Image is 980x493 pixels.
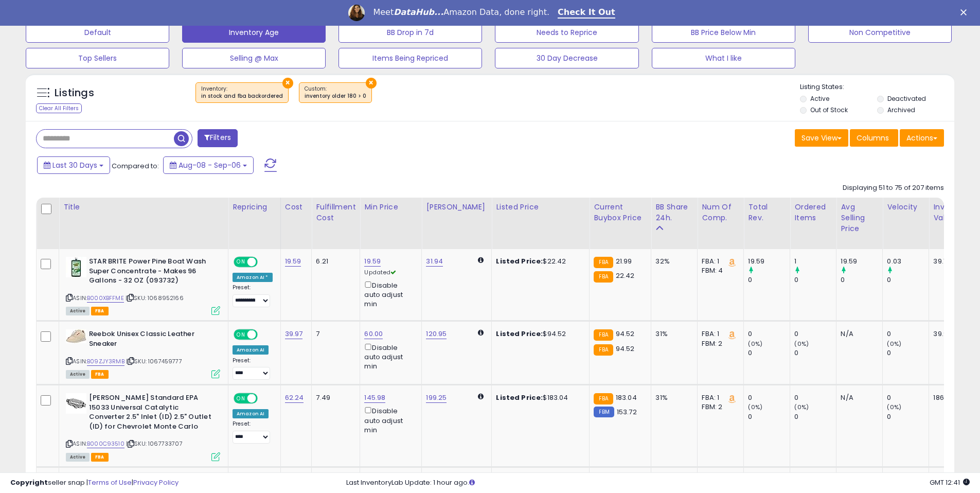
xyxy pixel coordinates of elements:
div: Disable auto adjust min [364,279,414,309]
span: ON [235,394,247,403]
span: 183.04 [616,393,637,402]
div: FBA: 1 [702,329,736,339]
button: Top Sellers [26,48,169,68]
a: B09ZJY3RMB [87,357,124,366]
a: 19.59 [364,256,381,267]
div: FBA: 1 [702,393,736,402]
small: FBA [594,329,613,341]
div: 0 [748,412,790,421]
div: Meet Amazon Data, done right. [373,7,549,17]
div: 19.59 [748,257,790,266]
div: FBM: 4 [702,266,736,275]
span: FBA [91,370,109,379]
div: [PERSON_NAME] [426,202,487,213]
img: Profile image for Georgie [348,5,365,21]
b: Reebok Unisex Classic Leather Sneaker [89,329,214,351]
a: 31.94 [426,256,443,267]
span: All listings currently available for purchase on Amazon [66,307,90,315]
div: BB Share 24h. [655,202,693,223]
span: Inventory : [201,85,283,100]
div: Avg Selling Price [841,202,878,234]
div: N/A [841,393,875,402]
div: 31% [655,393,689,402]
div: 0 [887,275,929,285]
a: 145.98 [364,393,385,403]
div: 0 [794,393,836,402]
span: OFF [256,258,273,267]
div: 0 [841,275,882,285]
div: inventory older 180 > 0 [305,93,366,100]
span: 2025-10-7 12:41 GMT [930,478,970,487]
div: ASIN: [66,393,220,460]
button: BB Price Below Min [652,22,795,43]
div: 7 [316,329,352,339]
button: Selling @ Max [182,48,326,68]
div: FBM: 2 [702,339,736,348]
button: Default [26,22,169,43]
div: Ordered Items [794,202,832,223]
div: Title [63,202,224,213]
div: 0 [794,275,836,285]
div: Current Buybox Price [594,202,647,223]
button: 30 Day Decrease [495,48,638,68]
div: Num of Comp. [702,202,739,223]
a: Privacy Policy [133,478,179,487]
div: 0 [794,412,836,421]
label: Out of Stock [810,105,848,114]
div: ASIN: [66,257,220,314]
span: ON [235,330,247,339]
button: × [282,78,293,89]
div: N/A [841,329,875,339]
span: Updated [364,268,396,276]
div: 7.49 [316,393,352,402]
span: FBA [91,453,109,462]
div: $22.42 [496,257,581,266]
div: 0 [748,275,790,285]
b: Listed Price: [496,393,543,402]
div: 186.72 [933,393,956,402]
div: 0 [887,412,929,421]
div: Amazon AI [233,345,269,355]
div: Clear All Filters [36,103,82,113]
div: in stock and fba backordered [201,93,283,100]
span: 153.72 [617,407,637,417]
button: Items Being Repriced [338,48,482,68]
b: Listed Price: [496,329,543,339]
span: All listings currently available for purchase on Amazon [66,370,90,379]
button: Needs to Reprice [495,22,638,43]
div: Disable auto adjust min [364,342,414,372]
i: Calculated using Dynamic Max Price. [478,257,484,263]
div: 0 [887,348,929,358]
a: 60.00 [364,329,383,339]
div: 32% [655,257,689,266]
span: 94.52 [616,344,635,354]
button: Inventory Age [182,22,326,43]
a: 199.25 [426,393,447,403]
div: Last InventoryLab Update: 1 hour ago. [346,478,970,488]
span: | SKU: 1068952166 [126,294,184,302]
img: 4187GuIiWyL._SL40_.jpg [66,257,86,277]
span: FBA [91,307,109,315]
div: 0.03 [887,257,929,266]
div: Min Price [364,202,417,213]
button: Columns [850,129,898,147]
div: FBM: 2 [702,402,736,412]
small: (0%) [748,403,762,411]
div: 0 [748,329,790,339]
div: Disable auto adjust min [364,405,414,435]
span: | SKU: 1067733707 [126,439,183,448]
div: 6.21 [316,257,352,266]
span: 21.99 [616,256,632,266]
small: (0%) [794,340,809,348]
div: 0 [794,329,836,339]
div: seller snap | | [10,478,179,488]
div: 0 [794,348,836,358]
button: Non Competitive [808,22,952,43]
button: × [366,78,377,89]
button: Aug-08 - Sep-06 [163,156,254,174]
div: 0 [748,348,790,358]
button: Filters [198,129,238,147]
button: Save View [795,129,848,147]
div: 1 [794,257,836,266]
div: 19.59 [841,257,882,266]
